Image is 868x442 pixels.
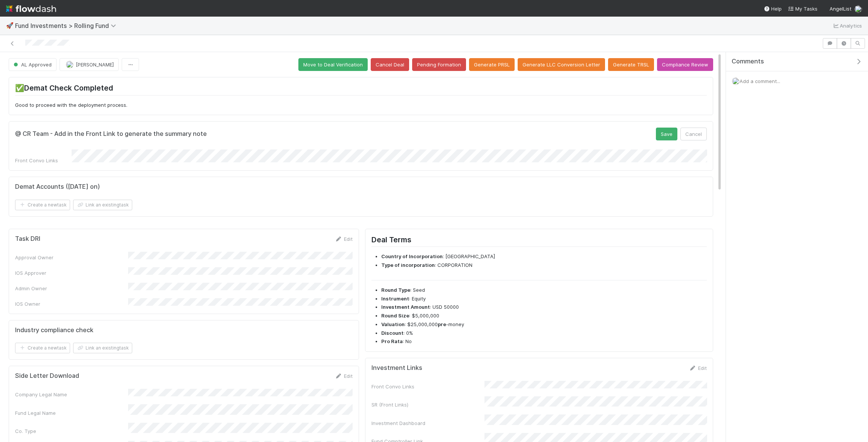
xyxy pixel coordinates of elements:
[412,58,466,71] button: Pending Formation
[438,321,446,327] strong: pre
[469,58,515,71] button: Generate PRSL
[9,58,57,71] button: AL Approved
[381,262,435,268] strong: Type of incorporation
[740,78,780,84] span: Add a comment...
[15,326,93,334] h5: Industry compliance check
[381,321,405,327] strong: Valuation
[12,62,52,68] span: AL Approved
[371,235,707,247] h2: Deal Terms
[73,343,132,353] button: Link an existingtask
[381,338,707,345] li: : No
[381,262,707,269] li: : CORPORATION
[66,61,73,68] img: avatar_6cb813a7-f212-4ca3-9382-463c76e0b247.png
[15,102,707,109] p: Good to proceed with the deployment process.
[15,235,40,243] h5: Task DRI
[381,253,707,260] li: : [GEOGRAPHIC_DATA]
[6,2,56,15] img: logo-inverted-e16ddd16eac7371096b0.svg
[680,128,707,140] button: Cancel
[15,183,100,191] h5: Demat Accounts ([DATE] on)
[854,5,862,13] img: avatar_f32b584b-9fa7-42e4-bca2-ac5b6bf32423.png
[381,253,443,259] strong: Country of Incorporation
[371,383,484,390] div: Front Convo Links
[15,285,128,292] div: Admin Owner
[656,128,677,140] button: Save
[15,300,128,308] div: IOS Owner
[15,269,128,277] div: IOS Approver
[76,62,114,68] span: [PERSON_NAME]
[608,58,654,71] button: Generate TRSL
[15,157,72,164] div: Front Convo Links
[732,58,764,65] span: Comments
[335,373,353,379] a: Edit
[381,303,707,311] li: : USD 50000
[298,58,368,71] button: Move to Deal Verification
[381,287,410,293] strong: Round Type
[381,321,707,328] li: : $25,000,000 -money
[15,343,70,353] button: Create a newtask
[657,58,713,71] button: Compliance Review
[15,372,79,380] h5: Side Letter Download
[732,77,740,85] img: avatar_f32b584b-9fa7-42e4-bca2-ac5b6bf32423.png
[788,5,818,12] a: My Tasks
[73,200,132,210] button: Link an existingtask
[832,21,862,30] a: Analytics
[15,22,120,29] span: Fund Investments > Rolling Fund
[15,254,128,261] div: Approval Owner
[381,286,707,294] li: : Seed
[381,304,430,310] strong: Investment Amount
[15,130,207,138] h5: @ CR Team - Add in the Front Link to generate the summary note
[764,5,782,12] div: Help
[381,312,707,320] li: : $5,000,000
[381,330,403,336] strong: Discount
[6,22,14,29] span: 🚀
[15,200,70,210] button: Create a newtask
[381,295,707,303] li: : Equity
[371,419,484,427] div: Investment Dashboard
[381,330,707,337] li: : 0%
[371,401,484,408] div: SR (Front Links)
[371,364,422,372] h5: Investment Links
[335,236,353,242] a: Edit
[830,6,851,12] span: AngelList
[15,427,128,435] div: Co. Type
[518,58,605,71] button: Generate LLC Conversion Letter
[381,296,409,302] strong: Instrument
[15,391,128,398] div: Company Legal Name
[15,409,128,417] div: Fund Legal Name
[15,83,707,95] h2: ✅Demat Check Completed
[381,338,403,344] strong: Pro Rata
[689,365,707,371] a: Edit
[788,6,818,12] span: My Tasks
[60,58,119,71] button: [PERSON_NAME]
[371,58,409,71] button: Cancel Deal
[381,313,409,319] strong: Round Size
